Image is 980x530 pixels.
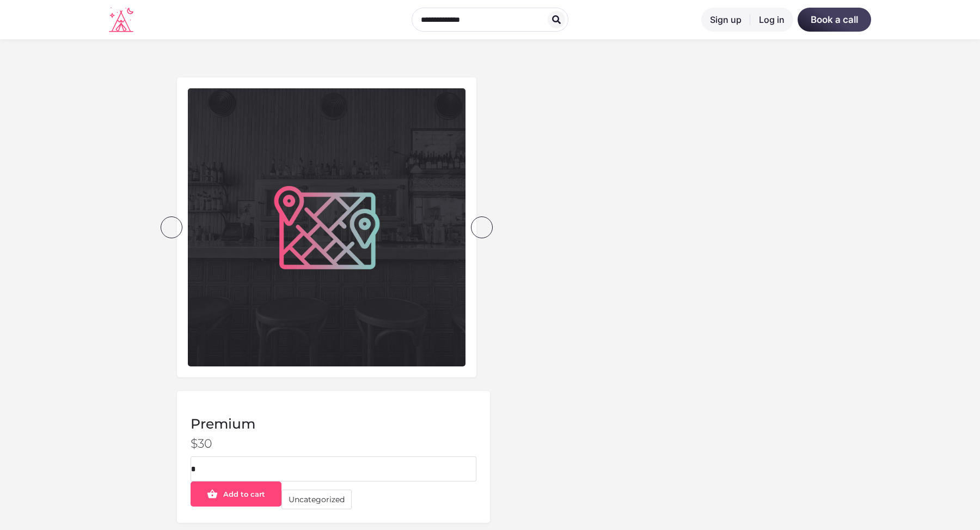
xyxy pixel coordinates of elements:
[798,8,871,32] a: Book a call
[281,490,476,509] span: Category:
[701,8,750,32] a: Sign up
[281,490,352,509] a: Uncategorized
[191,436,198,451] span: $
[191,481,281,507] button: Add to cart
[471,216,493,238] div: next
[750,8,793,32] a: Log in
[191,436,212,451] bdi: 30
[191,415,476,432] h1: Premium
[161,216,182,238] div: prev
[188,88,465,366] img: Untitled-2-3.jpg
